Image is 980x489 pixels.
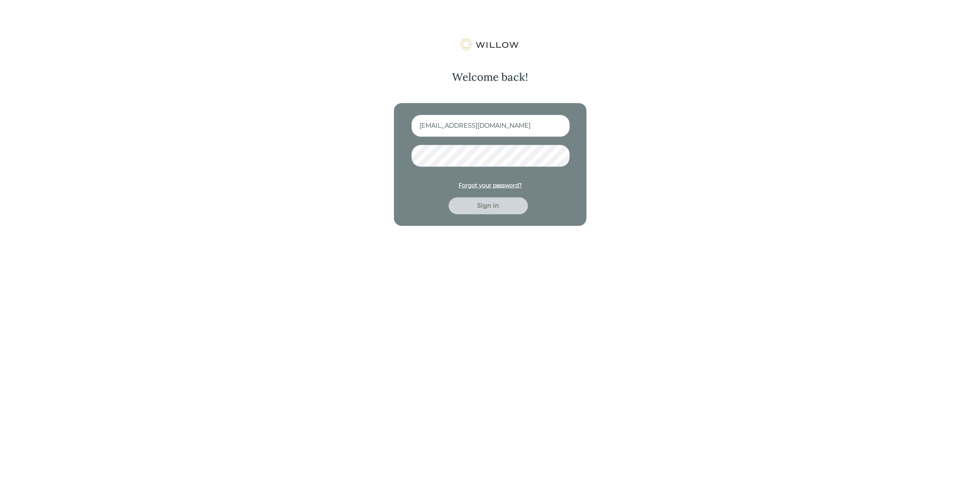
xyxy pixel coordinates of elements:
[452,70,528,84] div: Welcome back!
[459,182,522,190] div: Forgot your password?
[411,115,570,137] input: Email address
[457,201,519,210] div: Sign in
[449,197,528,214] button: Sign in
[553,121,562,130] keeper-lock: Open Keeper Popup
